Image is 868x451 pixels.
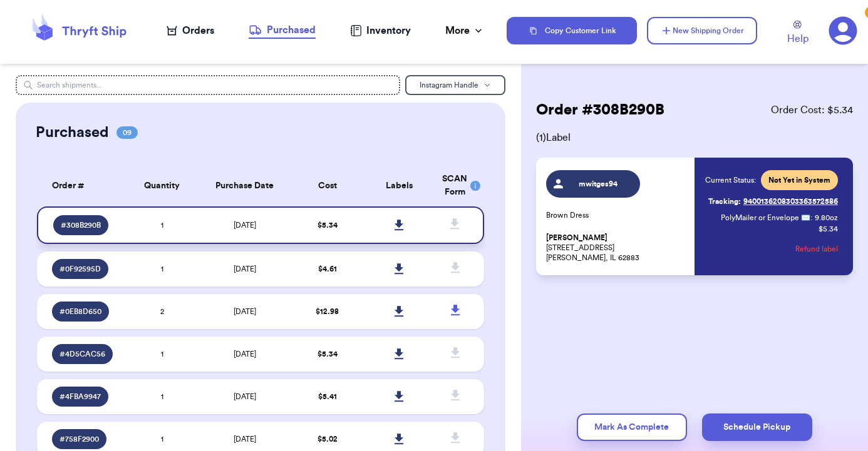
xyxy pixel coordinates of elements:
span: [DATE] [234,435,256,443]
span: : [810,213,812,223]
div: Purchased [249,23,316,38]
span: # 0F92595D [59,264,101,274]
span: ( 1 ) Label [536,130,853,145]
button: Refund label [795,235,838,263]
a: Orders [167,23,214,38]
span: 9.80 oz [815,213,838,223]
a: Purchased [249,23,316,39]
p: Brown Dress [546,210,687,220]
th: Purchase Date [198,165,292,206]
span: 1 [161,265,163,273]
span: $ 5.02 [318,435,338,443]
span: # 0EB8D650 [59,307,101,317]
p: [STREET_ADDRESS] [PERSON_NAME], IL 62883 [546,233,687,263]
span: [DATE] [234,308,256,315]
div: SCAN Form [442,173,469,199]
h2: Purchased [36,123,109,143]
a: 3 [829,16,857,45]
span: 09 [116,126,138,139]
th: Cost [292,165,363,206]
span: [DATE] [234,265,256,273]
span: # 758F2900 [59,434,99,444]
span: Order Cost: $ 5.34 [771,103,853,118]
span: PolyMailer or Envelope ✉️ [721,214,810,221]
span: $ 5.34 [318,221,338,229]
span: Not Yet in System [768,175,830,185]
button: Mark As Complete [577,413,687,441]
a: Tracking:9400136208303363572586 [708,191,838,211]
input: Search shipments... [16,75,400,95]
span: Instagram Handle [420,81,478,89]
a: Help [787,21,809,46]
button: Schedule Pickup [702,413,812,441]
span: Tracking: [708,196,741,206]
span: [DATE] [234,221,256,229]
span: $ 5.34 [318,350,338,358]
span: 1 [161,393,163,400]
span: $ 12.98 [316,308,339,315]
th: Order # [37,165,127,206]
div: More [445,23,485,38]
button: Copy Customer Link [507,17,637,44]
span: $ 5.41 [318,393,337,400]
span: 1 [161,221,163,229]
th: Quantity [127,165,198,206]
span: # 4FBA9947 [59,392,101,402]
span: Help [787,31,809,46]
span: [DATE] [234,350,256,358]
span: 1 [161,350,163,358]
span: mwitges94 [569,179,628,189]
button: New Shipping Order [647,17,757,44]
span: 2 [160,308,164,315]
button: Instagram Handle [405,75,505,95]
span: 1 [161,435,163,443]
span: # 4D5CAC56 [59,349,105,359]
p: $ 5.34 [819,224,838,234]
span: [PERSON_NAME] [546,233,607,243]
span: [DATE] [234,393,256,400]
th: Labels [363,165,435,206]
span: $ 4.61 [318,265,337,273]
a: Inventory [350,23,411,38]
span: Current Status: [705,175,756,185]
h2: Order # 308B290B [536,100,664,120]
span: # 308B290B [61,220,101,230]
